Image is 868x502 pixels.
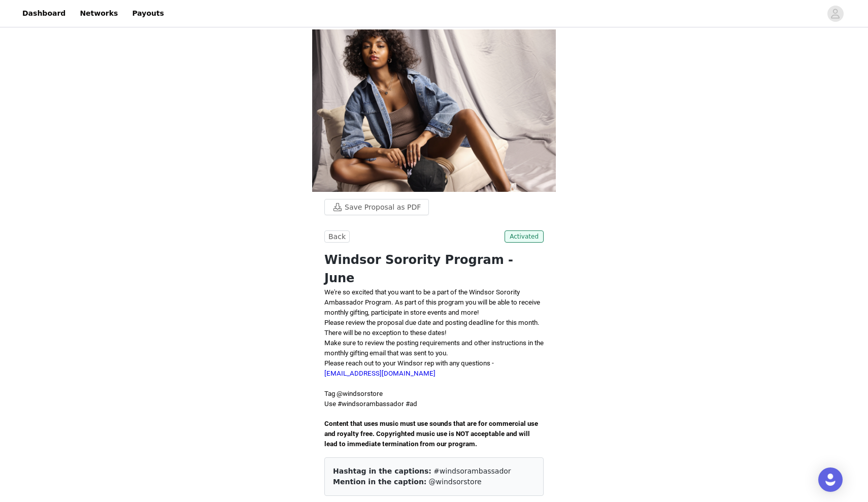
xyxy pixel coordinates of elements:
div: avatar [830,6,840,22]
span: #windsorambassador [433,467,511,475]
h1: Windsor Sorority Program - June [324,251,544,287]
span: Use #windsorambassador #ad [324,400,417,408]
a: Payouts [126,2,170,25]
span: Content that uses music must use sounds that are for commercial use and royalty free. Copyrighted... [324,420,540,448]
img: campaign image [312,29,556,192]
span: Tag @windsorstore [324,390,383,397]
span: Make sure to review the posting requirements and other instructions in the monthly gifting email ... [324,339,544,357]
span: Please review the proposal due date and posting deadline for this month. There will be no excepti... [324,319,540,337]
a: Dashboard [16,2,72,25]
button: Back [324,230,350,243]
span: We're so excited that you want to be a part of the Windsor Sorority Ambassador Program. As part o... [324,288,540,316]
div: Open Intercom Messenger [818,467,843,492]
a: Networks [74,2,124,25]
span: Hashtag in the captions: [333,467,431,475]
span: Please reach out to your Windsor rep with any questions - [324,359,494,377]
span: Mention in the caption: [333,478,426,486]
span: Activated [505,230,544,243]
button: Save Proposal as PDF [324,199,429,215]
a: [EMAIL_ADDRESS][DOMAIN_NAME] [324,370,436,377]
span: @windsorstore [429,478,482,486]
